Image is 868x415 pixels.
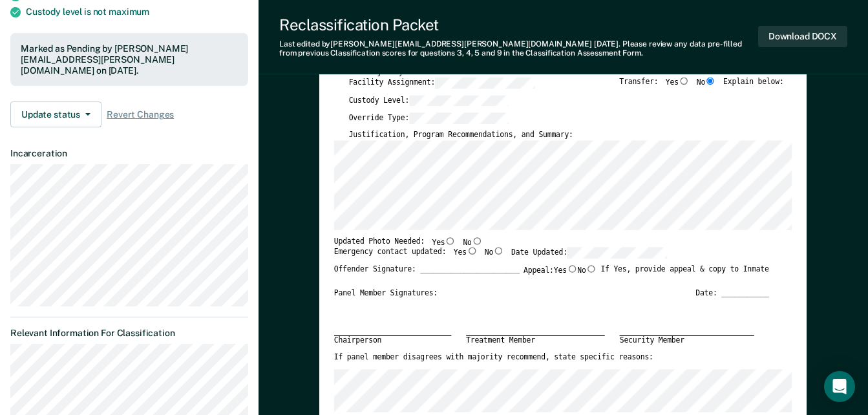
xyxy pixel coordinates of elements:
span: Revert Changes [107,109,174,120]
input: Date Updated: [567,247,667,258]
div: Emergency contact updated: [334,247,667,265]
div: Panel Member Signatures: [334,288,438,298]
label: Override Type: [349,112,509,123]
label: Yes [666,77,690,88]
input: Yes [445,237,456,244]
dt: Relevant Information For Classification [10,328,248,339]
label: Yes [432,237,456,247]
div: Chairperson [334,335,451,345]
label: Justification, Program Recommendations, and Summary: [349,131,573,140]
div: Updated Photo Needed: [334,237,482,247]
input: Yes [467,247,478,254]
label: No [485,247,504,258]
label: Custody Level: [349,95,509,106]
div: Treatment Member [466,335,605,345]
div: Offender Signature: _______________________ If Yes, provide appeal & copy to Inmate [334,265,769,288]
button: Update status [10,101,101,127]
input: Yes [567,265,578,272]
input: No [472,237,483,244]
div: Panel's Majority Recommendation: [334,67,769,77]
div: Reclassification Packet [279,16,758,34]
label: Appeal: [524,265,597,282]
span: maximum [109,6,149,17]
label: No [463,237,483,247]
dt: Incarceration [10,148,248,159]
input: Custody Level: [409,95,509,106]
div: Transfer: Explain below: [620,77,784,95]
div: Last edited by [PERSON_NAME][EMAIL_ADDRESS][PERSON_NAME][DOMAIN_NAME] . Please review any data pr... [279,39,758,58]
input: No [493,247,504,254]
button: Download DOCX [758,26,847,47]
label: Yes [554,265,578,275]
label: Yes [454,247,478,258]
div: Date: ___________ [696,288,769,298]
label: If panel member disagrees with majority recommend, state specific reasons: [334,353,653,363]
div: Custody level is not [26,6,248,17]
label: No [578,265,597,275]
input: Facility Assignment: [435,77,535,88]
label: No [697,77,716,88]
input: Yes [679,77,690,84]
input: No [586,265,597,272]
label: Date Updated: [511,247,667,258]
label: Facility Assignment: [349,77,535,88]
div: Open Intercom Messenger [824,371,855,402]
div: Marked as Pending by [PERSON_NAME][EMAIL_ADDRESS][PERSON_NAME][DOMAIN_NAME] on [DATE]. [21,43,238,76]
span: [DATE] [594,39,619,48]
input: Override Type: [409,112,509,123]
div: Security Member [620,335,754,345]
input: No [705,77,716,84]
